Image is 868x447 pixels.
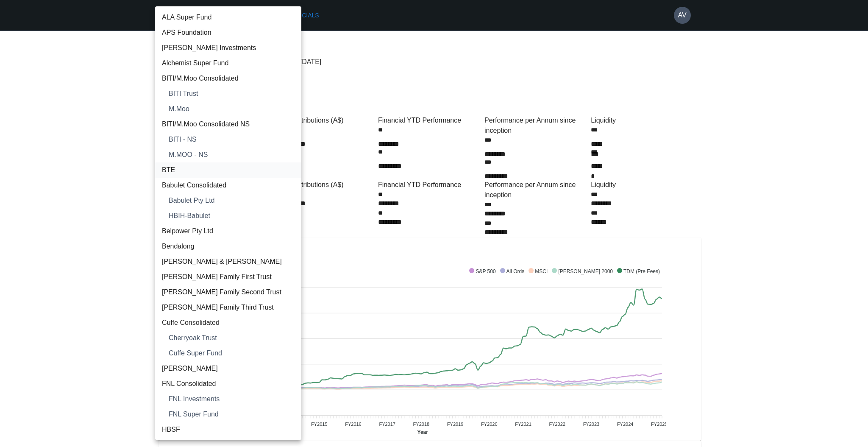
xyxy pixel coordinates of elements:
span: Alchemist Super Fund [162,58,295,68]
span: Cuffe Consolidated [162,318,295,328]
span: BITI/M.Moo Consolidated [162,73,295,84]
span: BTE [162,165,295,175]
span: Belpower Pty Ltd [162,226,295,236]
span: FNL Investments [169,394,295,404]
span: BITI - NS [169,134,295,145]
span: [PERSON_NAME] Family First Trust [162,272,295,282]
span: [PERSON_NAME] & [PERSON_NAME] [162,257,295,267]
span: Cherryoak Trust [169,333,295,343]
span: Cuffe Super Fund [169,348,295,358]
span: Babulet Consolidated [162,180,295,190]
span: FNL Consolidated [162,379,295,389]
span: M.MOO - NS [169,150,295,160]
span: BITI Trust [169,89,295,99]
span: Bendalong [162,241,295,251]
span: [PERSON_NAME] [162,363,295,374]
span: HBSF [162,425,295,435]
span: [PERSON_NAME] Investments [162,43,295,53]
span: [PERSON_NAME] Family Third Trust [162,302,295,313]
span: [PERSON_NAME] Family Second Trust [162,287,295,297]
span: Babulet Pty Ltd [169,196,295,206]
span: APS Foundation [162,28,295,38]
span: BITI/M.Moo Consolidated NS [162,119,295,129]
span: ALA Super Fund [162,12,295,22]
span: M.Moo [169,104,295,114]
span: FNL Super Fund [169,409,295,419]
span: HBIH-Babulet [169,211,295,221]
